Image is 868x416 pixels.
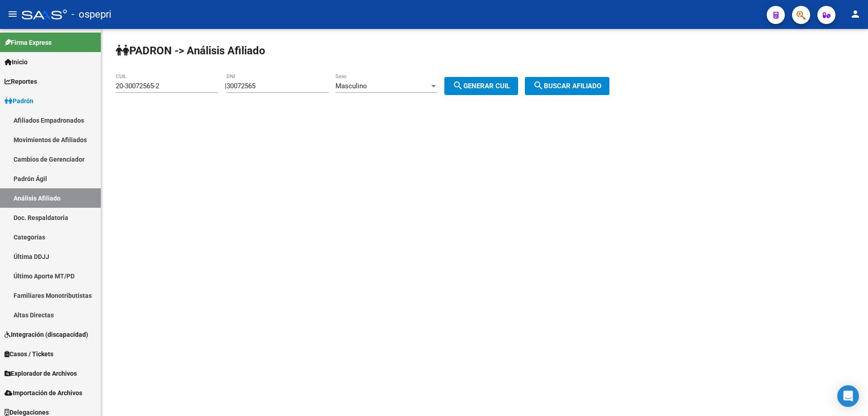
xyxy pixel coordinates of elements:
[533,82,601,90] span: Buscar afiliado
[335,82,367,90] span: Masculino
[453,82,510,90] span: Generar CUIL
[5,330,88,339] span: Integración (discapacidad)
[5,349,53,359] span: Casos / Tickets
[837,385,859,407] div: Open Intercom Messenger
[7,9,18,19] mat-icon: menu
[444,77,518,95] button: Generar CUIL
[453,80,463,91] mat-icon: search
[5,388,82,398] span: Importación de Archivos
[5,38,52,48] span: Firma Express
[525,77,609,95] button: Buscar afiliado
[5,57,28,67] span: Inicio
[850,9,861,19] mat-icon: person
[5,368,77,378] span: Explorador de Archivos
[116,44,265,57] strong: PADRON -> Análisis Afiliado
[5,96,33,106] span: Padrón
[71,5,111,24] span: - ospepri
[533,80,544,91] mat-icon: search
[225,82,525,90] div: |
[5,77,37,86] span: Reportes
